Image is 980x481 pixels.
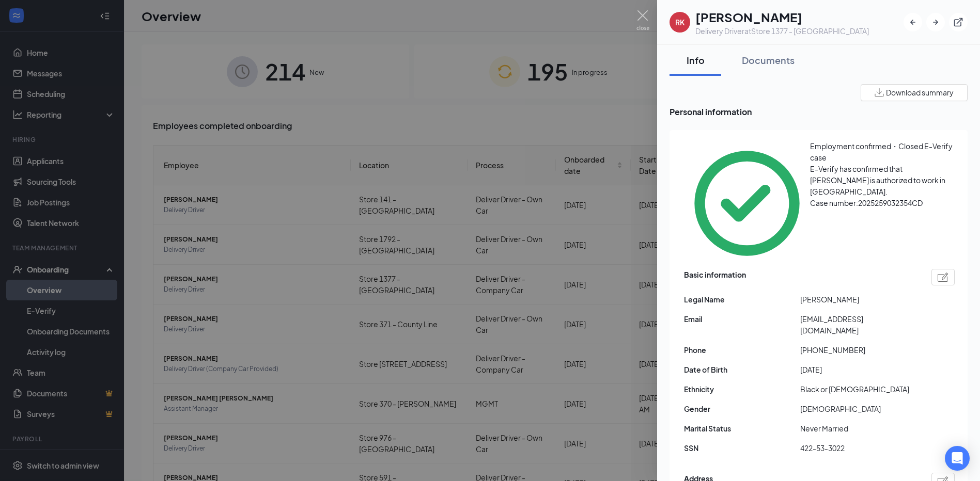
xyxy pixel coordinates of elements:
[800,442,916,454] span: 422-53-3022
[810,164,945,196] span: E-Verify has confirmed that [PERSON_NAME] is authorized to work in [GEOGRAPHIC_DATA].
[684,403,800,414] span: Gender
[904,13,922,31] button: ArrowLeftNew
[684,383,800,395] span: Ethnicity
[800,403,916,414] span: [DEMOGRAPHIC_DATA]
[800,313,916,336] span: [EMAIL_ADDRESS][DOMAIN_NAME]
[684,269,746,285] span: Basic information
[742,54,795,67] div: Documents
[684,344,800,356] span: Phone
[908,17,918,27] svg: ArrowLeftNew
[945,446,970,471] div: Open Intercom Messenger
[684,423,800,434] span: Marital Status
[926,13,945,31] button: ArrowRight
[949,13,968,31] button: ExternalLink
[684,313,800,325] span: Email
[800,294,916,305] span: [PERSON_NAME]
[684,140,810,266] svg: CheckmarkCircle
[684,442,800,454] span: SSN
[695,26,869,36] div: Delivery Driver at Store 1377 - [GEOGRAPHIC_DATA]
[800,383,916,395] span: Black or [DEMOGRAPHIC_DATA]
[800,423,916,434] span: Never Married
[886,87,954,98] span: Download summary
[684,294,800,305] span: Legal Name
[695,8,869,26] h1: [PERSON_NAME]
[675,17,685,27] div: RK
[670,105,968,118] span: Personal information
[861,84,968,101] button: Download summary
[800,364,916,375] span: [DATE]
[930,17,941,27] svg: ArrowRight
[953,17,963,27] svg: ExternalLink
[800,344,916,356] span: [PHONE_NUMBER]
[680,54,711,67] div: Info
[810,141,953,162] span: Employment confirmed・Closed E-Verify case
[684,364,800,375] span: Date of Birth
[810,198,923,207] span: Case number: 2025259032354CD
